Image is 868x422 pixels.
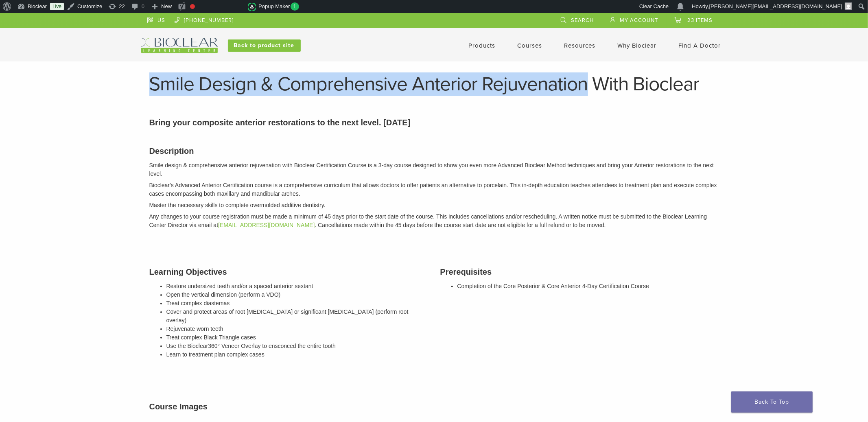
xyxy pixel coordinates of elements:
[675,13,713,25] a: 23 items
[469,42,496,49] a: Products
[149,161,719,178] p: Smile design & comprehensive anterior rejuvenation with Bioclear Certification Course is a 3-day ...
[208,343,336,349] span: 360° Veneer Overlay to ensconced the entire tooth
[620,17,658,24] span: My Account
[440,266,719,278] h3: Prerequisites
[731,391,813,413] a: Back To Top
[190,4,195,9] div: Focus keyphrase not set
[457,282,719,291] li: Completion of the Core Posterior & Core Anterior 4-Day Certification Course
[571,17,594,24] span: Search
[291,2,299,11] span: 1
[174,13,234,25] a: [PHONE_NUMBER]
[564,42,596,49] a: Resources
[218,222,315,228] a: [EMAIL_ADDRESS][DOMAIN_NAME]
[149,400,719,413] h3: Course Images
[141,38,218,53] img: Bioclear
[149,181,719,198] p: Bioclear's Advanced Anterior Certification course is a comprehensive curriculum that allows docto...
[518,42,542,49] a: Courses
[561,13,594,25] a: Search
[709,3,842,9] span: [PERSON_NAME][EMAIL_ADDRESS][DOMAIN_NAME]
[149,116,719,129] p: Bring your composite anterior restorations to the next level. [DATE]
[166,325,428,333] li: Rejuvenate worn teeth
[228,39,301,52] a: Back to product site
[679,42,721,49] a: Find A Doctor
[610,13,658,25] a: My Account
[166,299,428,308] li: Treat complex diastemas
[166,282,428,291] li: Restore undersized teeth and/or a spaced anterior sextant
[166,291,428,299] li: Open the vertical dimension (perform a VDO)
[149,201,719,210] p: Master the necessary skills to complete overmolded additive dentistry.
[688,17,713,24] span: 23 items
[166,342,428,350] li: Use the Bioclear
[202,2,248,12] img: Views over 48 hours. Click for more Jetpack Stats.
[166,333,428,342] li: Treat complex Black Triangle cases
[166,308,428,325] li: Cover and protect areas of root [MEDICAL_DATA] or significant [MEDICAL_DATA] (perform root overlay)
[149,213,707,228] em: Any changes to your course registration must be made a minimum of 45 days prior to the start date...
[147,13,166,25] a: US
[149,145,719,157] h3: Description
[50,3,64,10] a: Live
[166,351,265,358] span: Learn to treatment plan complex cases
[149,74,719,94] h1: Smile Design & Comprehensive Anterior Rejuvenation With Bioclear
[149,266,428,278] h3: Learning Objectives
[618,42,657,49] a: Why Bioclear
